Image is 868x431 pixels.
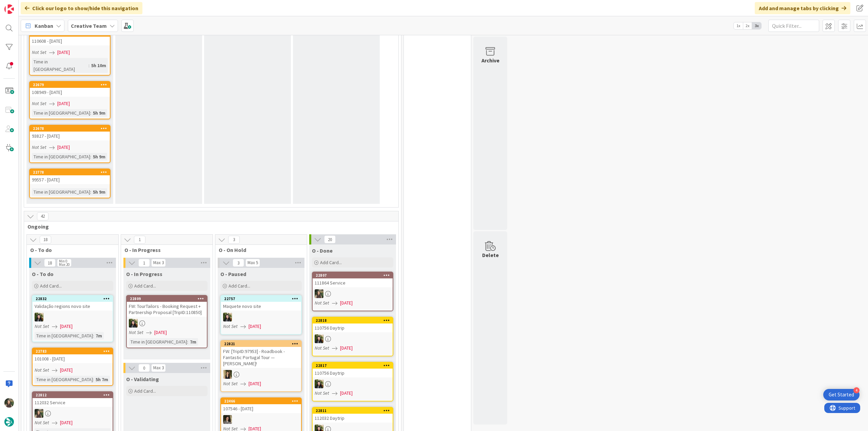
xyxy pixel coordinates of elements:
[60,323,73,330] span: [DATE]
[220,295,302,335] a: 22757Maquete novo siteBCNot Set[DATE]
[221,302,301,311] div: Maquete novo site
[154,329,167,336] span: [DATE]
[4,4,14,14] img: Visit kanbanzone.com
[130,296,207,301] div: 22809
[315,379,323,388] img: BC
[313,363,393,377] div: 22817110756 Daytrip
[30,175,110,184] div: 99557 - [DATE]
[30,37,110,45] div: 110608 - [DATE]
[823,389,860,400] div: Open Get Started checklist, remaining modules: 4
[33,126,110,131] div: 22678
[4,417,14,427] img: avatar
[32,153,90,160] div: Time in [GEOGRAPHIC_DATA]
[313,272,393,287] div: 22807111864 Service
[229,283,250,289] span: Add Card...
[221,313,301,321] div: BC
[340,299,353,307] span: [DATE]
[481,56,499,64] div: Archive
[249,323,261,330] span: [DATE]
[224,341,301,346] div: 22821
[33,313,113,321] div: BC
[129,338,187,346] div: Time in [GEOGRAPHIC_DATA]
[59,259,67,263] div: Min 0
[316,408,393,413] div: 22811
[33,296,113,302] div: 22832
[134,283,156,289] span: Add Card...
[57,49,70,56] span: [DATE]
[33,296,113,311] div: 22832Validação regions novo site
[224,296,301,301] div: 22757
[223,370,232,379] img: SP
[57,144,70,151] span: [DATE]
[59,263,70,266] div: Max 20
[44,259,56,267] span: 18
[33,409,113,418] div: IG
[32,58,88,73] div: Time in [GEOGRAPHIC_DATA]
[221,370,301,379] div: SP
[30,247,110,253] span: O - To do
[829,391,854,398] div: Get Started
[224,399,301,404] div: 22466
[313,414,393,423] div: 112032 Daytrip
[223,313,232,321] img: BC
[124,247,204,253] span: O - In Progress
[33,392,113,398] div: 22812
[312,272,393,311] a: 22807111864 ServiceIGNot Set[DATE]
[127,319,207,328] div: BC
[90,153,91,160] span: :
[313,324,393,332] div: 110756 Daytrip
[313,334,393,343] div: BC
[340,390,353,397] span: [DATE]
[94,376,110,383] div: 5h 7m
[35,376,93,383] div: Time in [GEOGRAPHIC_DATA]
[30,82,110,88] div: 22679
[91,188,107,196] div: 5h 9m
[33,354,113,363] div: 101008 - [DATE]
[313,317,393,332] div: 22818110756 Daytrip
[313,369,393,377] div: 110756 Daytrip
[138,364,150,372] span: 0
[94,332,104,339] div: 7m
[93,376,94,383] span: :
[35,332,93,339] div: Time in [GEOGRAPHIC_DATA]
[220,271,246,277] span: O - Paused
[32,348,113,386] a: 22783101008 - [DATE]Not Set[DATE]Time in [GEOGRAPHIC_DATA]:5h 7m
[32,100,46,106] i: Not Set
[29,30,111,76] a: 22574110608 - [DATE]Not Set[DATE]Time in [GEOGRAPHIC_DATA]:5h 10m
[29,169,111,198] a: 2277899557 - [DATE]Time in [GEOGRAPHIC_DATA]:5h 9m
[33,398,113,407] div: 112032 Service
[228,236,240,244] span: 3
[30,88,110,97] div: 108949 - [DATE]
[90,62,108,69] div: 5h 10m
[36,296,113,301] div: 22832
[313,408,393,414] div: 22811
[36,393,113,397] div: 22812
[29,81,111,119] a: 22679108949 - [DATE]Not Set[DATE]Time in [GEOGRAPHIC_DATA]:5h 9m
[126,376,159,383] span: O - Validating
[313,289,393,298] div: IG
[88,62,90,69] span: :
[313,363,393,369] div: 22817
[153,261,164,265] div: Max 3
[221,404,301,413] div: 107546 - [DATE]
[35,323,49,329] i: Not Set
[90,109,91,117] span: :
[35,367,49,373] i: Not Set
[36,349,113,354] div: 22783
[221,296,301,311] div: 22757Maquete novo site
[129,319,138,328] img: BC
[248,261,258,265] div: Max 5
[32,144,46,150] i: Not Set
[30,125,110,132] div: 22678
[91,109,107,117] div: 5h 9m
[315,334,323,343] img: BC
[233,259,244,267] span: 3
[315,390,329,396] i: Not Set
[33,170,110,175] div: 22778
[221,341,301,368] div: 22821FW: [TripID:97953] - Roadbook - Fantastic Portugal Tour — [PERSON_NAME]!
[32,49,46,55] i: Not Set
[153,366,164,370] div: Max 3
[127,302,207,317] div: FW: TourTailors - Booking Request + Partnership Proposal [TripID:110850]
[313,272,393,278] div: 22807
[221,296,301,302] div: 22757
